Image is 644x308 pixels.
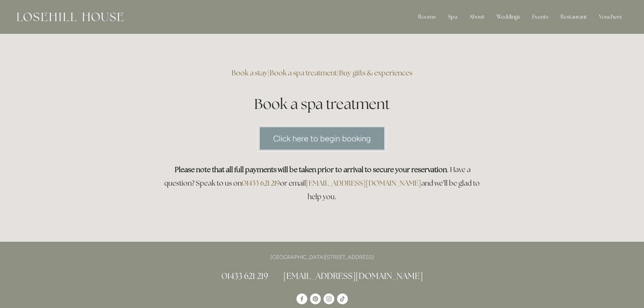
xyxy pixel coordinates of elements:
p: [GEOGRAPHIC_DATA][STREET_ADDRESS] [161,253,484,262]
a: Book a spa treatment [270,68,337,77]
a: Vouchers [594,10,627,24]
div: Spa [443,10,462,24]
a: Losehill House Hotel & Spa [296,293,307,304]
a: [EMAIL_ADDRESS][DOMAIN_NAME] [306,179,421,188]
div: About [464,10,490,24]
h3: . Have a question? Speak to us on or email and we’ll be glad to help you. [161,163,484,204]
a: 01433 621 219 [221,270,268,281]
div: Events [527,10,554,24]
a: Click here to begin booking [258,125,386,151]
a: TikTok [337,293,348,304]
a: Pinterest [310,293,321,304]
div: Weddings [491,10,525,24]
a: Book a stay [232,68,268,77]
div: Restaurant [555,10,592,24]
img: Losehill House [17,13,123,21]
a: [EMAIL_ADDRESS][DOMAIN_NAME] [283,270,423,281]
a: 01433 621 219 [242,179,280,188]
h3: | | [161,66,484,80]
div: Rooms [413,10,441,24]
strong: Please note that all full payments will be taken prior to arrival to secure your reservation [175,165,447,174]
h1: Book a spa treatment [161,94,484,114]
a: Instagram [324,293,334,304]
a: Buy gifts & experiences [339,68,412,77]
